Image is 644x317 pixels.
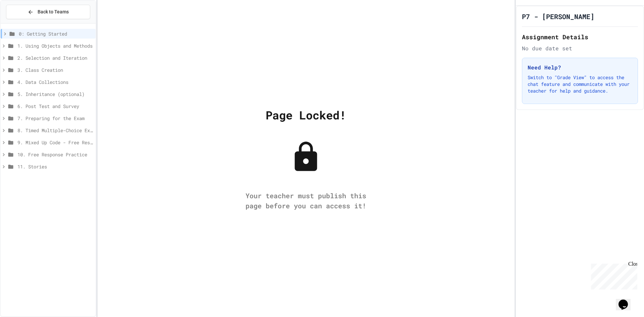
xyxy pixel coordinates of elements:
[588,261,637,289] iframe: chat widget
[17,66,93,73] span: 3. Class Creation
[17,127,93,134] span: 8. Timed Multiple-Choice Exams
[17,91,93,98] span: 5. Inheritance (optional)
[3,3,46,43] div: Chat with us now!Close
[6,5,90,19] button: Back to Teams
[17,163,93,170] span: 11. Stories
[528,63,632,71] h3: Need Help?
[17,115,93,122] span: 7. Preparing for the Exam
[17,78,93,86] span: 4. Data Collections
[239,191,373,211] div: Your teacher must publish this page before you can access it!
[522,12,594,21] h1: P7 - [PERSON_NAME]
[266,106,346,123] div: Page Locked!
[19,30,93,37] span: 0: Getting Started
[522,44,638,52] div: No due date set
[17,151,93,158] span: 10. Free Response Practice
[17,54,93,61] span: 2. Selection and Iteration
[17,103,93,110] span: 6. Post Test and Survey
[528,74,632,94] p: Switch to "Grade View" to access the chat feature and communicate with your teacher for help and ...
[17,42,93,49] span: 1. Using Objects and Methods
[522,32,638,42] h2: Assignment Details
[17,139,93,146] span: 9. Mixed Up Code - Free Response Practice
[38,8,69,15] span: Back to Teams
[616,290,637,310] iframe: chat widget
